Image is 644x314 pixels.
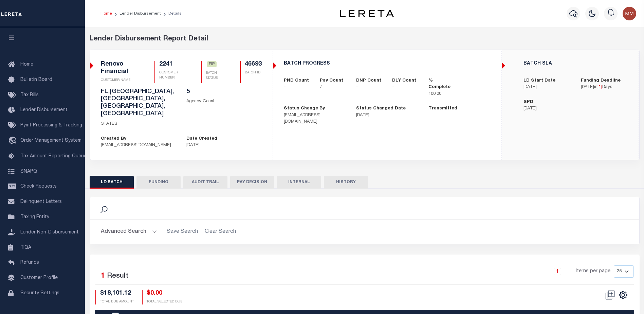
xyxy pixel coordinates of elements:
[428,77,455,91] label: % Complete
[356,112,418,119] p: [DATE]
[20,184,57,189] span: Check Requests
[20,276,58,280] span: Customer Profile
[100,290,134,297] h4: $18,101.12
[90,176,134,189] button: LD BATCH
[100,299,134,304] p: TOTAL DUE AMOUNT
[356,105,406,112] label: Status Changed Date
[101,88,176,118] h5: FL,[GEOGRAPHIC_DATA],[GEOGRAPHIC_DATA],[GEOGRAPHIC_DATA],[GEOGRAPHIC_DATA]
[581,84,628,91] p: in Days
[8,137,19,145] i: travel_explore
[428,91,455,98] p: 100.00
[159,61,185,68] h5: 2241
[230,176,274,189] button: PAY DECISION
[597,85,602,89] span: [ ]
[284,77,309,84] label: PND Count
[20,108,68,112] span: Lender Disbursement
[20,260,39,265] span: Refunds
[523,84,571,91] p: [DATE]
[90,34,640,44] div: Lender Disbursement Report Detail
[186,88,262,96] h5: 5
[20,62,33,67] span: Home
[20,230,79,235] span: Lender Non-Disbursement
[20,199,62,204] span: Delinquent Letters
[136,176,181,189] button: FUNDING
[20,169,37,174] span: SNAPQ
[320,77,343,84] label: Pay Count
[186,136,217,142] label: Date Created
[147,290,182,297] h4: $0.00
[284,105,325,112] label: Status Change By
[101,136,126,142] label: Created By
[101,121,176,127] p: STATES
[576,268,610,275] span: Items per page
[320,84,346,91] p: 7
[356,84,382,91] p: -
[20,215,49,220] span: Taxing Entity
[284,84,310,91] p: -
[101,61,139,75] h5: Renovo Financial
[20,77,52,82] span: Bulletin Board
[340,10,394,17] img: logo-dark.svg
[324,176,368,189] button: HISTORY
[101,142,176,149] p: [EMAIL_ADDRESS][DOMAIN_NAME]
[186,98,262,105] p: Agency Count
[392,77,416,84] label: DLY Count
[101,273,105,280] span: 1
[207,61,217,67] span: FIP
[599,85,601,89] span: 1
[159,70,185,81] p: CUSTOMER NUMBER
[356,77,381,84] label: DNP Count
[20,138,81,143] span: Order Management System
[284,112,346,125] p: [EMAIL_ADDRESS][DOMAIN_NAME]
[392,84,418,91] p: -
[119,12,161,16] a: Lender Disbursement
[523,61,628,67] h5: BATCH SLA
[186,142,262,149] p: [DATE]
[523,105,571,112] p: [DATE]
[554,268,561,275] a: 1
[428,105,457,112] label: Transmitted
[523,99,533,106] label: SPD
[147,299,182,304] p: TOTAL SELECTED DUE
[581,85,594,89] span: [DATE]
[428,112,491,119] p: -
[101,78,139,83] p: CUSTOMER NAME
[245,70,262,75] p: BATCH ID
[623,7,636,20] img: svg+xml;base64,PHN2ZyB4bWxucz0iaHR0cDovL3d3dy53My5vcmcvMjAwMC9zdmciIHBvaW50ZXItZXZlbnRzPSJub25lIi...
[207,62,217,68] a: FIP
[245,61,262,68] h5: 46693
[107,271,128,282] label: Result
[20,245,31,250] span: TIQA
[100,12,112,16] a: Home
[20,93,39,98] span: Tax Bills
[581,77,621,84] label: Funding Deadline
[101,225,157,239] button: Advanced Search
[20,154,87,159] span: Tax Amount Reporting Queue
[20,291,59,296] span: Security Settings
[284,61,491,67] h5: BATCH PROGRESS
[523,77,555,84] label: LD Start Date
[206,71,223,81] p: BATCH STATUS
[161,11,182,17] li: Details
[20,123,82,128] span: Pymt Processing & Tracking
[183,176,227,189] button: AUDIT TRAIL
[277,176,321,189] button: INTERNAL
